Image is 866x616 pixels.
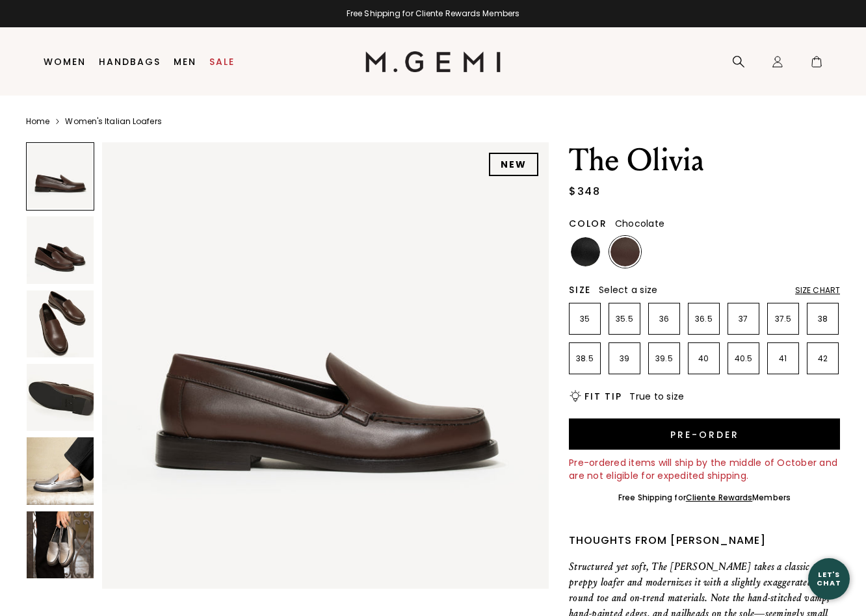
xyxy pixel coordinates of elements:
div: Let's Chat [808,571,850,587]
p: 36 [649,314,679,324]
p: 39.5 [649,353,679,364]
a: Home [26,116,49,127]
a: Men [174,57,196,67]
span: Select a size [599,283,657,296]
span: Chocolate [615,217,664,230]
img: The Olivia [27,364,94,431]
p: 42 [807,353,838,364]
div: NEW [489,153,538,176]
a: Women [44,57,86,67]
div: Pre-ordered items will ship by the middle of October and are not eligible for expedited shipping. [569,456,840,482]
div: Size Chart [795,285,840,296]
p: 38 [807,314,838,324]
p: 38.5 [570,353,600,364]
button: Pre-order [569,418,840,450]
div: $348 [569,184,600,199]
img: Chocolate [610,237,640,266]
p: 35.5 [609,314,640,324]
div: Free Shipping for Members [618,493,791,503]
p: 40 [689,353,719,364]
h2: Fit Tip [584,391,622,402]
img: The Olivia [27,216,94,283]
h2: Size [569,285,591,295]
a: Handbags [99,57,161,67]
img: The Olivia [102,142,549,589]
img: Gunmetal [650,237,679,266]
h2: Color [569,218,607,229]
p: 36.5 [689,314,719,324]
p: 40.5 [728,353,759,364]
p: 39 [609,353,640,364]
a: Women's Italian Loafers [65,116,161,127]
p: 37.5 [768,314,798,324]
img: The Olivia [27,290,94,357]
p: 35 [570,314,600,324]
img: The Olivia [27,437,94,504]
img: M.Gemi [365,51,501,72]
a: Sale [209,57,235,67]
h1: The Olivia [569,142,840,179]
img: Black and White [690,237,719,266]
div: Thoughts from [PERSON_NAME] [569,533,840,548]
a: Cliente Rewards [686,492,753,503]
img: The Olivia [27,511,94,578]
span: True to size [629,390,684,403]
img: Black [571,237,600,266]
p: 41 [768,353,798,364]
p: 37 [728,314,759,324]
